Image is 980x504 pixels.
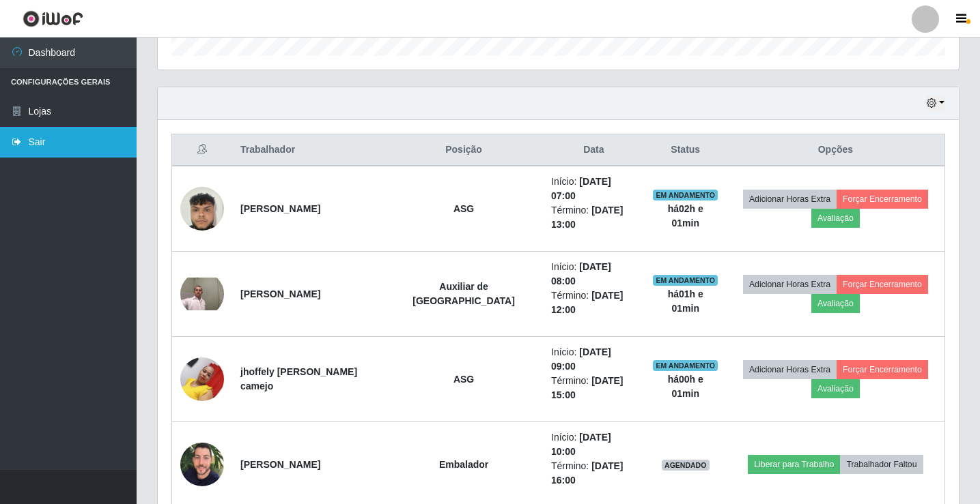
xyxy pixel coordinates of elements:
li: Término: [551,459,636,488]
button: Avaliação [811,294,860,313]
img: 1683118670739.jpeg [180,437,224,491]
th: Data [543,134,645,166]
strong: há 01 h e 01 min [668,288,703,314]
button: Trabalhador Faltou [840,455,923,474]
time: [DATE] 07:00 [551,176,611,201]
strong: [PERSON_NAME] [240,203,320,214]
li: Início: [551,345,636,374]
time: [DATE] 09:00 [551,346,611,372]
button: Adicionar Horas Extra [743,360,837,379]
img: 1747085301993.jpeg [180,350,224,408]
span: EM ANDAMENTO [653,275,718,286]
img: 1717405606174.jpeg [180,278,224,310]
button: Avaliação [811,209,860,228]
th: Posição [384,134,543,166]
strong: há 00 h e 01 min [668,374,703,399]
strong: [PERSON_NAME] [240,459,320,470]
th: Status [645,134,727,166]
time: [DATE] 10:00 [551,432,611,457]
img: CoreUI Logo [23,10,83,27]
span: EM ANDAMENTO [653,190,718,201]
button: Avaliação [811,379,860,398]
th: Opções [727,134,945,166]
span: EM ANDAMENTO [653,360,718,371]
span: AGENDADO [662,460,710,471]
strong: jhoffely [PERSON_NAME] camejo [240,366,357,391]
img: 1731039194690.jpeg [180,179,224,237]
button: Adicionar Horas Extra [743,190,837,209]
th: Trabalhador [232,134,384,166]
strong: [PERSON_NAME] [240,288,320,299]
li: Início: [551,175,636,203]
li: Término: [551,374,636,402]
time: [DATE] 08:00 [551,261,611,286]
button: Forçar Encerramento [837,190,928,209]
li: Término: [551,203,636,232]
button: Adicionar Horas Extra [743,275,837,294]
button: Forçar Encerramento [837,360,928,379]
li: Início: [551,260,636,288]
strong: Auxiliar de [GEOGRAPHIC_DATA] [412,281,515,306]
button: Forçar Encerramento [837,275,928,294]
strong: ASG [453,203,474,214]
li: Término: [551,288,636,317]
strong: Embalador [439,459,488,470]
strong: ASG [453,374,474,385]
strong: há 02 h e 01 min [668,203,703,228]
button: Liberar para Trabalho [748,455,840,474]
li: Início: [551,430,636,459]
